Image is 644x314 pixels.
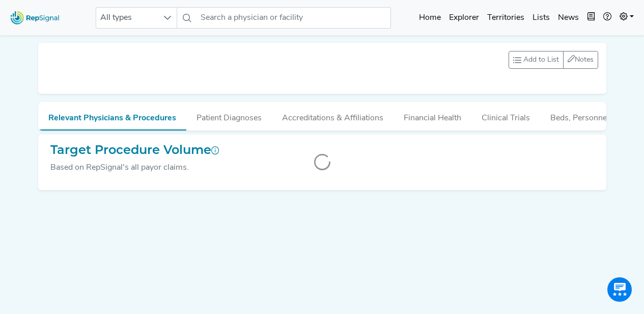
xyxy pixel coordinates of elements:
[583,8,599,28] button: Intel Book
[445,8,483,28] a: Explorer
[528,8,554,28] a: Lists
[272,102,394,129] button: Accreditations & Affiliations
[197,7,391,29] input: Search a physician or facility
[415,8,445,28] a: Home
[554,8,583,28] a: News
[471,102,540,129] button: Clinical Trials
[483,8,528,28] a: Territories
[509,51,564,69] button: Add to List
[38,102,186,130] button: Relevant Physicians & Procedures
[186,102,272,129] button: Patient Diagnoses
[523,55,559,65] span: Add to List
[563,51,598,69] button: Notes
[96,8,157,28] span: All types
[509,51,598,69] div: toolbar
[575,56,594,64] span: Notes
[394,102,471,129] button: Financial Health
